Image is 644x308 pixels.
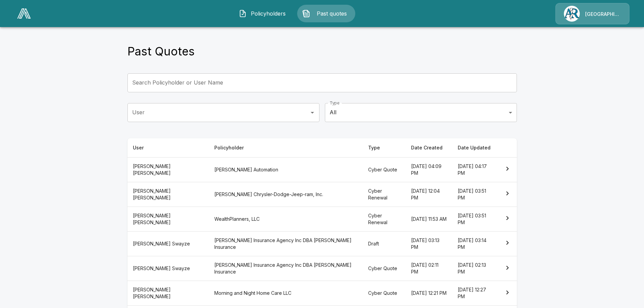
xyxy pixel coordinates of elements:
th: [PERSON_NAME] Swayze [127,256,209,281]
img: Past quotes Icon [302,9,310,18]
th: Cyber Quote [363,281,406,306]
th: [DATE] 02:11 PM [406,256,452,281]
th: [DATE] 03:51 PM [452,207,498,231]
th: Date Updated [452,138,498,158]
button: Open [308,108,317,117]
button: Policyholders IconPolicyholders [234,5,292,22]
th: [DATE] 12:27 PM [452,281,498,306]
th: [DATE] 04:17 PM [452,157,498,182]
th: Date Created [406,138,452,158]
th: Policyholder [209,138,363,158]
th: [PERSON_NAME] [PERSON_NAME] [127,182,209,207]
th: [PERSON_NAME] Swayze [127,231,209,256]
th: [DATE] 03:13 PM [406,231,452,256]
th: [DATE] 11:53 AM [406,207,452,231]
button: Past quotes IconPast quotes [297,5,355,22]
th: [PERSON_NAME] Chrysler-Dodge-Jeep-ram, Inc. [209,182,363,207]
th: Draft [363,231,406,256]
th: [DATE] 03:51 PM [452,182,498,207]
th: Morning and Night Home Care LLC [209,281,363,306]
th: Type [363,138,406,158]
th: Cyber Renewal [363,207,406,231]
th: [DATE] 12:21 PM [406,281,452,306]
th: [PERSON_NAME] Insurance Agency Inc DBA [PERSON_NAME] Insurance [209,256,363,281]
span: Past quotes [313,9,350,18]
th: [PERSON_NAME] [PERSON_NAME] [127,157,209,182]
th: [PERSON_NAME] [PERSON_NAME] [127,207,209,231]
h4: Past Quotes [127,44,195,58]
th: [DATE] 03:14 PM [452,231,498,256]
th: [DATE] 04:09 PM [406,157,452,182]
th: WealthPlanners, LLC [209,207,363,231]
label: Type [330,100,339,106]
th: Cyber Quote [363,256,406,281]
img: Policyholders Icon [239,9,247,18]
th: [PERSON_NAME] [PERSON_NAME] [127,281,209,306]
th: [DATE] 02:13 PM [452,256,498,281]
th: [PERSON_NAME] Insurance Agency Inc DBA [PERSON_NAME] Insurance [209,231,363,256]
th: [PERSON_NAME] Automation [209,157,363,182]
th: Cyber Quote [363,157,406,182]
img: AA Logo [17,8,31,19]
th: User [127,138,209,158]
span: Policyholders [249,9,287,18]
th: Cyber Renewal [363,182,406,207]
th: [DATE] 12:04 PM [406,182,452,207]
div: All [325,103,517,122]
